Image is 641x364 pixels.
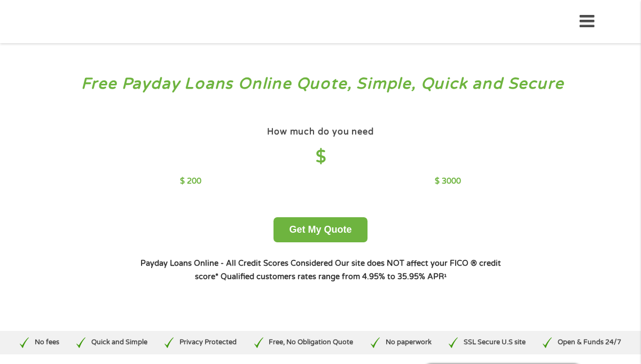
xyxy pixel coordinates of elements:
strong: Our site does NOT affect your FICO ® credit score* [195,259,501,281]
p: Quick and Simple [91,337,147,347]
strong: Payday Loans Online - All Credit Scores Considered [140,259,333,268]
h3: Free Payday Loans Online Quote, Simple, Quick and Secure [31,74,611,94]
h4: How much do you need [267,126,374,138]
p: $ 3000 [435,176,461,187]
strong: Qualified customers rates range from 4.95% to 35.95% APR¹ [221,272,447,281]
p: $ 200 [180,176,201,187]
h4: $ [180,146,460,168]
p: No paperwork [386,337,432,347]
button: Get My Quote [273,217,367,242]
p: SSL Secure U.S site [464,337,526,347]
p: Free, No Obligation Quote [269,337,353,347]
p: No fees [35,337,59,347]
p: Privacy Protected [179,337,237,347]
p: Open & Funds 24/7 [558,337,621,347]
